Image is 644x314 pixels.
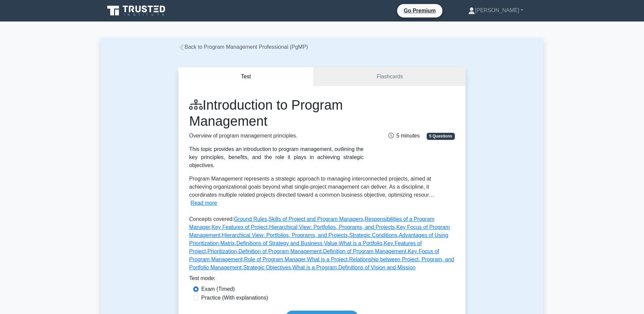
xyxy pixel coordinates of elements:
[400,6,440,15] a: Go Premium
[307,257,347,262] a: What is a Project
[222,232,348,238] a: Hierarchical View: Portfolios, Programs, and Projects
[189,97,364,129] h1: Introduction to Program Management
[189,176,434,198] span: Program Management represents a strategic approach to managing interconnected projects, aimed at ...
[189,145,364,169] div: This topic provides an introduction to program management, outlining the key principles, benefits...
[244,257,306,262] a: Role of Program Manager
[178,44,308,50] a: Back to Program Management Professional (PgMP)
[452,4,539,17] a: [PERSON_NAME]
[238,248,322,254] a: Definition of Program Management
[212,224,268,230] a: Key Features of Project
[189,215,455,274] p: Concepts covered: , , , , , , , , , , , , , , , , , , , , ,
[427,133,455,140] span: 5 Questions
[338,265,416,270] a: Definitions of Vision and Mission
[191,199,217,207] button: Read more
[323,248,406,254] a: Definition of Program Management
[314,67,466,86] a: Flashcards
[201,285,235,293] label: Exam (Timed)
[189,132,364,140] p: Overview of program management principles.
[234,216,267,222] a: Ground Rules
[236,240,337,246] a: Definitions of Strategy and Business Value
[207,248,237,254] a: Prioritization
[292,265,337,270] a: What is a Program
[349,232,397,238] a: Strategic Conditions
[243,265,291,270] a: Strategic Objectives
[189,274,455,285] div: Test mode:
[339,240,382,246] a: What is a Portfolio
[269,216,363,222] a: Skills of Project and Program Managers
[201,294,268,302] label: Practice (With explanations)
[388,133,420,139] span: 5 minutes
[178,67,314,86] button: Test
[269,224,395,230] a: Hierarchical View: Portfolios, Programs, and Projects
